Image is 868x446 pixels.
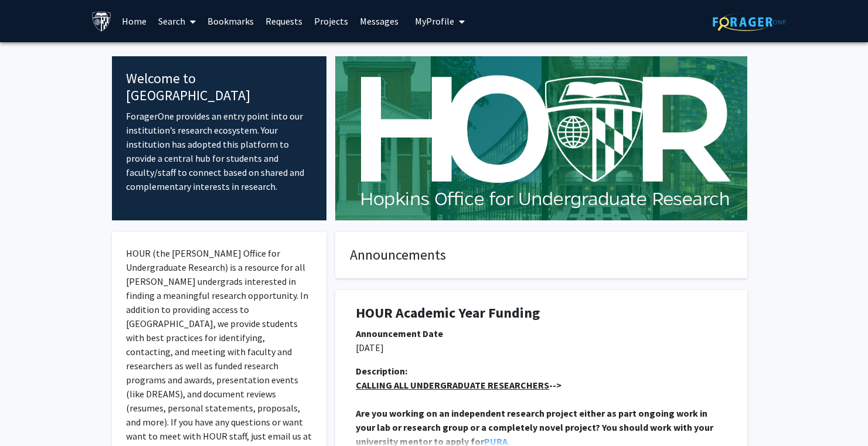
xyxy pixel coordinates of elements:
a: Requests [260,1,308,42]
img: ForagerOne Logo [713,13,786,31]
img: Cover Image [335,56,747,220]
u: CALLING ALL UNDERGRADUATE RESEARCHERS [356,379,549,391]
strong: --> [356,379,561,391]
iframe: Chat [9,393,50,437]
a: Home [116,1,152,42]
p: [DATE] [356,341,727,355]
h4: Welcome to [GEOGRAPHIC_DATA] [126,70,313,104]
div: Announcement Date [356,326,727,341]
h1: HOUR Academic Year Funding [356,305,727,322]
a: Bookmarks [202,1,260,42]
div: Description: [356,364,727,378]
span: My Profile [415,15,454,27]
a: Search [152,1,202,42]
a: Messages [354,1,404,42]
p: ForagerOne provides an entry point into our institution’s research ecosystem. Your institution ha... [126,109,313,193]
img: Johns Hopkins University Logo [91,11,112,32]
h4: Announcements [350,247,733,264]
a: Projects [308,1,354,42]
